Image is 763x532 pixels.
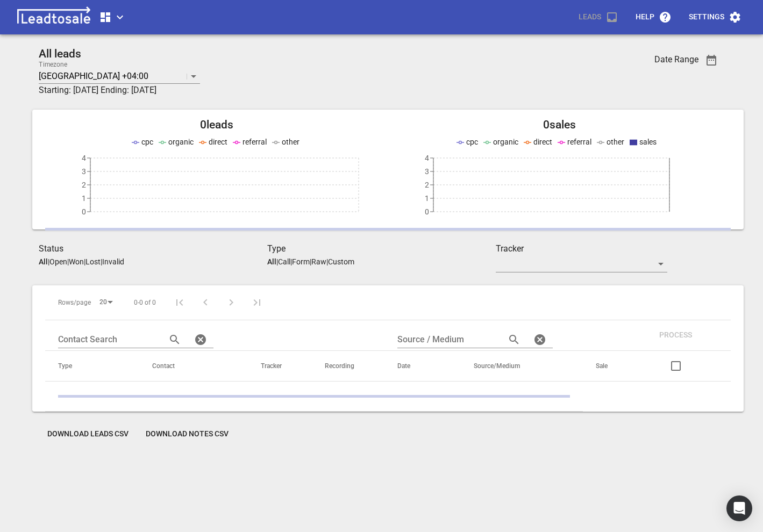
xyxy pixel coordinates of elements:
[567,138,591,146] span: referral
[326,257,328,266] span: |
[496,242,667,255] h3: Tracker
[292,257,310,266] p: Form
[134,298,156,307] span: 0-0 of 0
[39,257,48,266] aside: All
[248,351,312,382] th: Tracker
[58,298,91,307] span: Rows/page
[583,351,638,382] th: Sale
[698,47,724,73] button: Date Range
[278,257,290,266] p: Call
[95,295,117,310] div: 20
[243,138,267,146] span: referral
[425,167,429,176] tspan: 3
[639,138,657,146] span: sales
[39,242,267,255] h3: Status
[267,257,276,266] aside: All
[146,429,229,440] span: Download Notes CSV
[45,118,388,132] h2: 0 leads
[425,207,429,216] tspan: 0
[425,194,429,203] tspan: 1
[141,138,153,146] span: cpc
[276,257,278,266] span: |
[328,257,354,266] p: Custom
[101,257,102,266] span: |
[45,351,139,382] th: Type
[466,138,478,146] span: cpc
[137,425,237,444] button: Download Notes CSV
[636,12,654,23] p: Help
[69,257,84,266] p: Won
[282,138,300,146] span: other
[82,194,86,203] tspan: 1
[689,12,724,23] p: Settings
[47,429,129,440] span: Download Leads CSV
[209,138,227,146] span: direct
[290,257,292,266] span: |
[425,181,429,189] tspan: 2
[493,138,518,146] span: organic
[39,61,67,68] label: Timezone
[39,84,610,97] h3: Starting: [DATE] Ending: [DATE]
[388,118,731,132] h2: 0 sales
[82,154,86,162] tspan: 4
[310,257,311,266] span: |
[39,70,148,82] p: [GEOGRAPHIC_DATA] +04:00
[168,138,194,146] span: organic
[312,351,384,382] th: Recording
[13,6,95,28] img: logo
[102,257,124,266] p: Invalid
[384,351,461,382] th: Date
[39,47,610,61] h2: All leads
[82,207,86,216] tspan: 0
[82,167,86,176] tspan: 3
[82,181,86,189] tspan: 2
[267,242,496,255] h3: Type
[85,257,101,266] p: Lost
[654,54,698,64] h3: Date Range
[139,351,248,382] th: Contact
[49,257,67,266] p: Open
[48,257,49,266] span: |
[425,154,429,162] tspan: 4
[726,495,752,521] div: Open Intercom Messenger
[461,351,583,382] th: Source/Medium
[311,257,326,266] p: Raw
[84,257,85,266] span: |
[533,138,552,146] span: direct
[39,425,137,444] button: Download Leads CSV
[607,138,624,146] span: other
[67,257,69,266] span: |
